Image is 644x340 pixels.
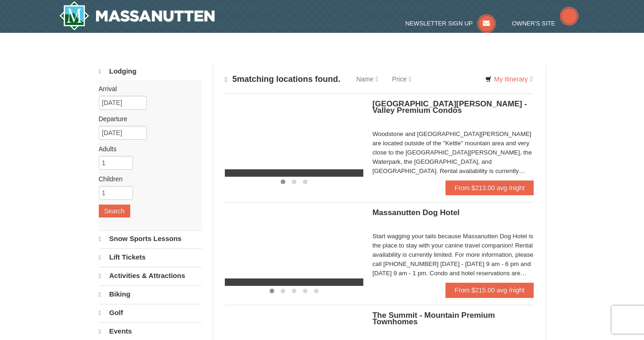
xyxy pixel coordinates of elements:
a: Events [99,322,202,340]
a: Snow Sports Lessons [99,230,202,247]
a: From $215.00 avg /night [445,283,534,297]
span: Massanutten Dog Hotel [373,208,460,217]
span: [GEOGRAPHIC_DATA][PERSON_NAME] - Valley Premium Condos [373,99,527,115]
label: Departure [99,114,195,124]
div: Woodstone and [GEOGRAPHIC_DATA][PERSON_NAME] are located outside of the "Kettle" mountain area an... [373,130,534,176]
a: Massanutten Resort [59,1,215,31]
a: Price [385,70,418,88]
span: Newsletter Sign Up [405,20,473,27]
a: Biking [99,285,202,303]
a: My Itinerary [479,72,538,86]
img: Massanutten Resort Logo [59,1,215,31]
span: The Summit - Mountain Premium Townhomes [373,311,495,326]
a: Lodging [99,63,202,80]
a: Activities & Attractions [99,267,202,284]
a: Lift Tickets [99,248,202,266]
button: Search [99,204,130,217]
label: Arrival [99,84,195,93]
a: Name [349,70,385,88]
a: Owner's Site [512,20,578,27]
a: Newsletter Sign Up [405,20,496,27]
span: Owner's Site [512,20,555,27]
a: Golf [99,304,202,321]
a: From $213.00 avg /night [445,180,534,195]
label: Adults [99,144,195,154]
label: Children [99,174,195,184]
div: Start wagging your tails because Massanutten Dog Hotel is the place to stay with your canine trav... [373,232,534,278]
